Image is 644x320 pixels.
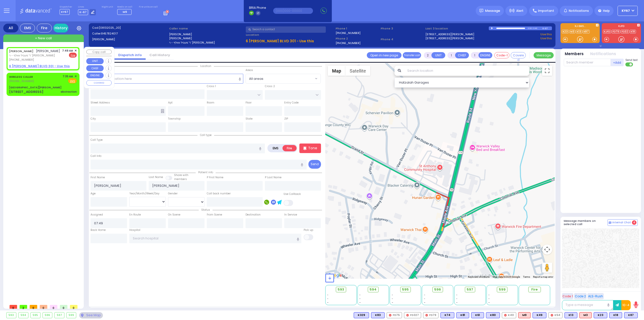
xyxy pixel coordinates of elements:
[612,30,620,33] a: FD79
[381,26,424,31] span: Phone 3
[569,9,589,13] span: Notifications
[74,74,77,79] span: ✕
[579,312,592,318] div: M3
[542,244,552,255] button: Map camera controls
[265,84,275,88] label: Cross 2
[609,312,622,318] div: K18
[488,301,490,304] span: -
[9,86,61,89] div: [GEOGRAPHIC_DATA][PERSON_NAME]
[249,76,263,81] span: All areas
[528,25,532,31] div: 0:00
[9,89,44,94] div: [STREET_ADDRESS]
[174,173,188,177] small: Share with
[91,192,96,196] label: Age
[70,305,77,309] span: 0
[71,54,75,57] u: Fire
[327,301,329,304] span: -
[60,9,70,15] span: KY67
[78,6,96,9] label: Lines
[456,301,458,304] span: -
[486,312,500,318] div: K80
[538,9,554,13] span: Important
[328,66,345,76] button: Show street map
[246,213,261,217] label: Destination
[456,293,458,297] span: -
[284,101,299,105] label: Entry Code
[381,37,424,42] span: Phone 4
[562,30,569,33] a: K23
[564,219,608,226] h5: Message members on selected call
[424,301,425,304] span: -
[425,36,474,41] a: [STREET_ADDRESS][PERSON_NAME]
[99,26,121,30] span: [08132025_20]
[562,293,573,299] button: Code 1
[91,154,101,158] label: Call Info
[304,228,313,232] label: Pick up
[207,175,223,180] label: P First Name
[516,9,524,13] span: Alert
[367,52,401,58] a: Open in new page
[78,9,88,15] span: K-67
[284,192,301,196] label: Use Callback
[531,287,538,292] span: Fire
[618,6,638,16] button: KY67
[53,24,68,32] a: History
[129,234,302,243] input: Search hospital
[62,49,73,53] span: 7:49 AM
[284,117,288,121] label: ZIP
[61,90,77,94] div: abstraction
[50,305,57,309] span: 0
[392,301,393,304] span: -
[622,9,630,13] span: KY67
[551,314,553,316] img: red-radio-icon.svg
[370,287,377,292] span: 594
[91,138,103,142] label: Call Type
[9,79,34,83] span: [PHONE_NUMBER]
[79,312,103,318] div: See map
[609,312,622,318] div: BLS
[117,6,133,9] label: Medic on call
[609,222,611,224] img: comment-alt.png
[123,10,127,14] span: M9
[3,24,18,32] div: All
[621,30,629,33] a: FD32
[246,117,253,121] label: State
[198,64,214,68] span: Location
[540,36,552,41] a: Use this
[246,101,252,105] label: Floor
[129,213,141,217] label: En Route
[70,79,75,83] u: EMS
[424,293,425,297] span: -
[565,312,577,318] div: K13
[9,53,60,58] span: ר' מעכיל וואלף - ר' [PERSON_NAME]
[359,293,361,297] span: -
[486,312,500,318] div: BLS
[249,6,266,10] span: BRIA Phone
[36,49,60,53] span: [PERSON_NAME]
[327,272,343,279] img: Google
[40,305,47,309] span: 0
[207,101,214,105] label: Room
[467,287,473,292] span: 597
[149,175,163,179] label: Last Name
[354,312,369,318] div: K329
[624,312,638,318] div: K87
[608,219,638,226] button: Internal Chat 4
[174,177,187,181] span: members
[20,24,35,32] div: EMS
[338,287,344,292] span: 593
[403,52,421,58] button: Transfer call
[576,30,582,33] a: K13
[359,297,361,301] span: -
[533,25,538,31] div: 0:40
[327,293,329,297] span: -
[424,297,425,301] span: -
[207,213,222,217] label: From Scene
[612,221,631,224] span: Internal Chat
[86,50,112,54] button: Copy call
[625,62,633,67] label: Turn off text
[265,175,281,180] label: P Last Name
[565,312,577,318] div: BLS
[129,192,166,196] div: Year/Month/Week/Day
[488,297,490,301] span: -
